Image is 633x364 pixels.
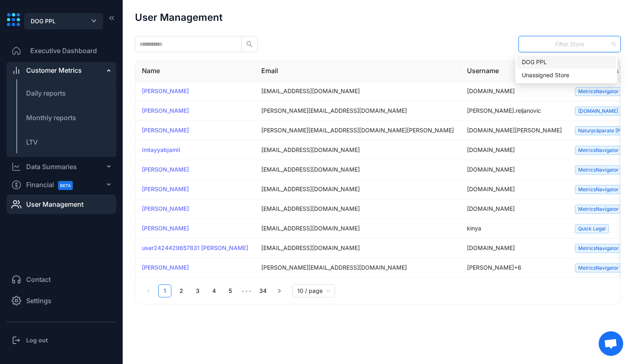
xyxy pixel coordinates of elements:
[31,17,56,26] span: DOG PPL
[575,224,609,233] span: Quick Legal
[142,107,189,114] a: [PERSON_NAME]
[142,225,189,232] a: [PERSON_NAME]
[575,107,621,116] span: [DOMAIN_NAME]
[26,176,80,194] span: Financial
[175,285,187,297] a: 2
[26,296,52,306] span: Settings
[142,87,189,94] a: [PERSON_NAME]
[575,185,622,194] span: MetricsNavigator
[273,284,286,297] button: right
[142,284,155,297] button: left
[255,160,460,180] td: [EMAIL_ADDRESS][DOMAIN_NAME]
[460,239,568,258] td: [DOMAIN_NAME]
[26,162,77,172] div: Data Summaries
[460,121,568,141] td: [DOMAIN_NAME][PERSON_NAME]
[460,258,568,278] td: [PERSON_NAME]+6
[575,165,622,174] span: MetricsNavigator
[517,56,616,69] div: DOG PPL
[224,285,236,297] a: 5
[575,264,622,272] span: MetricsNavigator
[460,141,568,160] td: [DOMAIN_NAME]
[26,275,51,284] span: Contact
[460,180,568,199] td: [DOMAIN_NAME]
[240,284,253,297] li: Next 5 Pages
[142,146,180,153] a: imtayyabjamil
[26,199,83,209] span: User Management
[255,121,460,141] td: [PERSON_NAME][EMAIL_ADDRESS][DOMAIN_NAME][PERSON_NAME]
[255,180,460,199] td: [EMAIL_ADDRESS][DOMAIN_NAME]
[599,331,623,356] div: Open chat
[30,46,97,56] span: Executive Dashboard
[255,101,460,121] td: [PERSON_NAME][EMAIL_ADDRESS][DOMAIN_NAME]
[575,146,622,155] span: MetricsNavigator
[208,285,220,297] a: 4
[26,65,82,75] div: Customer Metrics
[255,82,460,101] td: [EMAIL_ADDRESS][DOMAIN_NAME]
[142,127,189,134] a: [PERSON_NAME]
[460,199,568,219] td: [DOMAIN_NAME]
[142,166,189,173] a: [PERSON_NAME]
[24,13,103,29] button: DOG PPL
[91,19,97,23] span: down
[175,284,188,297] li: 2
[273,284,286,297] li: Next Page
[191,284,204,297] li: 3
[158,284,171,297] li: 1
[246,41,253,47] span: search
[255,61,460,81] th: Email
[575,244,622,253] span: MetricsNavigator
[142,205,189,212] a: [PERSON_NAME]
[255,199,460,219] td: [EMAIL_ADDRESS][DOMAIN_NAME]
[255,141,460,160] td: [EMAIL_ADDRESS][DOMAIN_NAME]
[297,285,330,297] span: 10 / page
[575,87,622,96] span: MetricsNavigator
[460,219,568,239] td: kinya
[522,58,611,67] div: DOG PPL
[255,219,460,239] td: [EMAIL_ADDRESS][DOMAIN_NAME]
[142,284,155,297] li: Previous Page
[26,89,66,97] span: Daily reports
[146,288,151,293] span: left
[142,244,248,251] a: user2424429657831 [PERSON_NAME]
[460,82,568,101] td: [DOMAIN_NAME]
[255,258,460,278] td: [PERSON_NAME][EMAIL_ADDRESS][DOMAIN_NAME]
[207,284,220,297] li: 4
[460,61,568,81] th: Username
[255,239,460,258] td: [EMAIL_ADDRESS][DOMAIN_NAME]
[575,205,622,214] span: MetricsNavigator
[517,69,616,82] div: Unassigned Store
[256,284,269,297] li: 34
[142,185,189,192] a: [PERSON_NAME]
[26,336,48,344] h3: Log out
[135,12,222,23] h1: User Management
[159,285,171,297] a: 1
[292,284,335,297] div: Page Size
[277,288,282,293] span: right
[224,284,237,297] li: 5
[240,284,253,297] span: •••
[142,264,189,271] a: [PERSON_NAME]
[26,114,76,122] span: Monthly reports
[460,160,568,180] td: [DOMAIN_NAME]
[522,71,611,80] div: Unassigned Store
[257,285,269,297] a: 34
[26,138,38,146] span: LTV
[58,181,73,190] span: BETA
[460,101,568,121] td: [PERSON_NAME].reljanovic
[135,61,255,81] th: Name
[191,285,204,297] a: 3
